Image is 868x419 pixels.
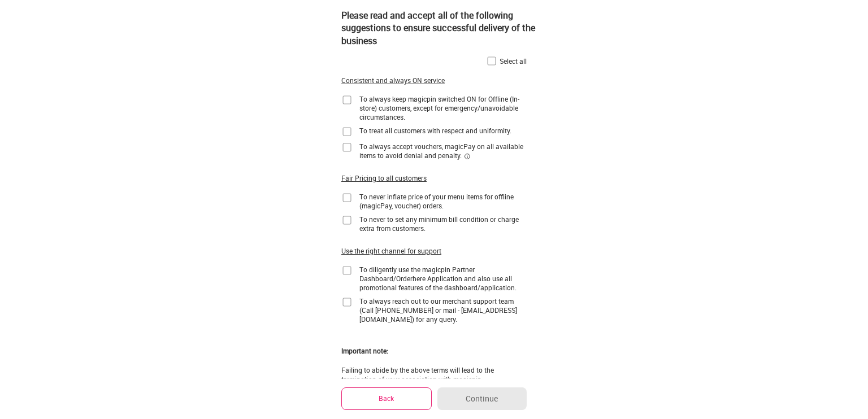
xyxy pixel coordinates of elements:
div: Failing to abide by the above terms will lead to the termination of your association with magicpin [341,365,527,383]
div: Use the right channel for support [341,246,441,256]
div: To never to set any minimum bill condition or charge extra from customers. [359,215,527,233]
img: home-delivery-unchecked-checkbox-icon.f10e6f61.svg [341,192,353,203]
div: To always keep magicpin switched ON for Offline (In-store) customers, except for emergency/unavoi... [359,94,527,121]
div: Important note: [341,346,388,356]
img: home-delivery-unchecked-checkbox-icon.f10e6f61.svg [341,215,353,226]
img: home-delivery-unchecked-checkbox-icon.f10e6f61.svg [341,126,353,137]
img: home-delivery-unchecked-checkbox-icon.f10e6f61.svg [341,94,353,106]
img: home-delivery-unchecked-checkbox-icon.f10e6f61.svg [341,142,353,153]
button: Back [341,387,432,409]
div: Consistent and always ON service [341,76,445,85]
div: To always reach out to our merchant support team (Call [PHONE_NUMBER] or mail - [EMAIL_ADDRESS][D... [359,296,527,324]
div: To never inflate price of your menu items for offline (magicPay, voucher) orders. [359,192,527,210]
div: Fair Pricing to all customers [341,173,427,183]
img: home-delivery-unchecked-checkbox-icon.f10e6f61.svg [341,265,353,276]
div: To treat all customers with respect and uniformity. [359,126,511,135]
img: informationCircleBlack.2195f373.svg [464,153,471,160]
img: home-delivery-unchecked-checkbox-icon.f10e6f61.svg [486,55,497,67]
img: home-delivery-unchecked-checkbox-icon.f10e6f61.svg [341,296,353,308]
div: Select all [500,56,527,66]
div: To diligently use the magicpin Partner Dashboard/Orderhere Application and also use all promotion... [359,265,527,292]
div: To always accept vouchers, magicPay on all available items to avoid denial and penalty. [359,142,527,160]
button: Continue [437,387,527,410]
